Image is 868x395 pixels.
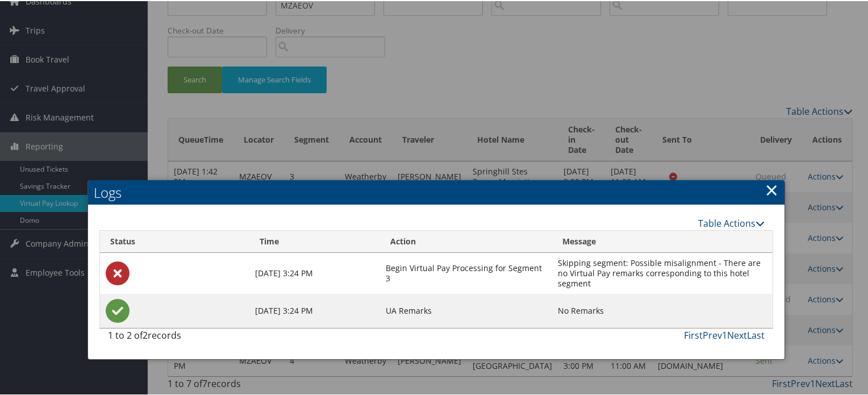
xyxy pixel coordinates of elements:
a: Close [765,177,778,200]
th: Action: activate to sort column ascending [380,230,552,252]
a: Prev [703,328,722,340]
th: Message: activate to sort column ascending [552,230,773,252]
th: Status: activate to sort column ascending [100,230,249,252]
td: [DATE] 3:24 PM [249,252,380,293]
a: 1 [722,328,727,340]
span: 2 [143,328,148,340]
td: [DATE] 3:24 PM [249,293,380,327]
a: Table Actions [698,216,765,228]
a: Next [727,328,747,340]
div: 1 to 2 of records [108,327,260,347]
td: Begin Virtual Pay Processing for Segment 3 [380,252,552,293]
h2: Logs [88,179,785,204]
td: UA Remarks [380,293,552,327]
a: Last [747,328,765,340]
td: Skipping segment: Possible misalignment - There are no Virtual Pay remarks corresponding to this ... [552,252,773,293]
a: First [684,328,703,340]
td: No Remarks [552,293,773,327]
th: Time: activate to sort column ascending [249,230,380,252]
